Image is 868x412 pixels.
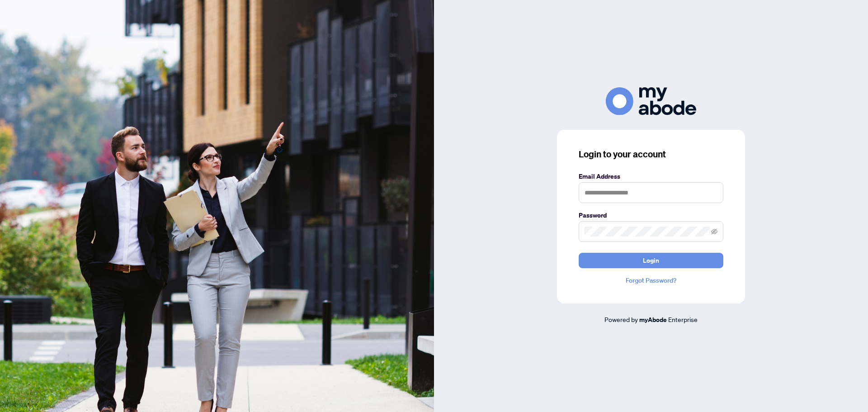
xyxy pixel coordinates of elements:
[711,228,717,235] span: eye-invisible
[579,275,723,285] a: Forgot Password?
[579,148,723,161] h3: Login to your account
[639,315,667,325] a: myAbode
[604,315,638,323] span: Powered by
[579,171,723,181] label: Email Address
[579,210,723,220] label: Password
[668,315,698,323] span: Enterprise
[606,87,696,115] img: ma-logo
[643,253,659,268] span: Login
[579,253,723,268] button: Login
